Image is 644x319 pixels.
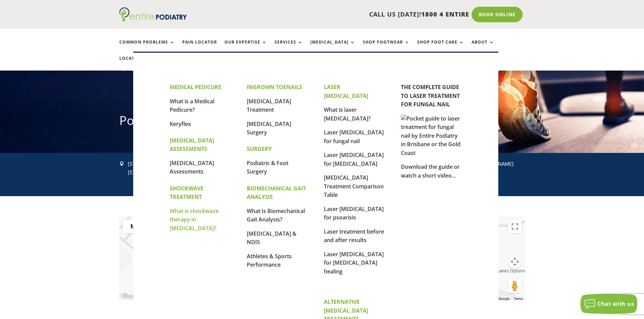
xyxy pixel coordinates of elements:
a: [MEDICAL_DATA] Treatment [247,98,291,114]
strong: BIOMECHANICAL GAIT ANALYSIS [247,185,306,201]
a: Laser [MEDICAL_DATA] for [MEDICAL_DATA] [324,151,384,167]
a: Shop Footwear [363,40,410,54]
a: Our Expertise [224,40,267,54]
a: Open this area in Google Maps (opens a new window) [121,292,143,301]
strong: LASER [MEDICAL_DATA] [324,83,368,100]
a: Laser [MEDICAL_DATA] for psoarisis [324,205,384,221]
button: Show street map [123,220,150,233]
nav: breadcrumb [119,64,525,78]
a: Terms [514,297,523,300]
a: Laser [MEDICAL_DATA] for [MEDICAL_DATA] healing [324,250,384,275]
a: Athletes & Sports Performance [247,252,292,269]
a: Locations [119,56,153,71]
a: Podiatric & Foot Surgery [247,159,288,176]
a: Pain Locator [182,40,217,54]
button: Map camera controls [508,255,522,268]
img: Pocket guide to laser treatment for fungal nail by Entire Podiatry in Brisbane or the Gold Coast [401,114,462,158]
a: [MEDICAL_DATA] [310,40,355,54]
a: Book Online [472,7,523,22]
a: Services [275,40,303,54]
strong: SHOCKWAVE TREATMENT [170,185,204,201]
img: Google [121,292,143,301]
h1: Podiatrist [GEOGRAPHIC_DATA] [119,112,525,132]
span: Chat with us [597,300,634,308]
a: Laser treatment before and after results [324,228,384,244]
strong: [MEDICAL_DATA] ASSESSMENTS [170,137,214,153]
strong: SURGERY [247,145,272,153]
a: What is laser [MEDICAL_DATA]? [324,106,371,122]
button: Chat with us [580,294,637,314]
p: CALL US [DATE]! [213,10,469,19]
button: Toggle fullscreen view [508,220,522,233]
a: Shop Foot Care [417,40,464,54]
a: [MEDICAL_DATA] Treatment Comparison Table [324,174,384,198]
a: Common Problems [119,40,175,54]
img: logo (1) [119,7,187,22]
strong: MEDICAL PEDICURE [170,83,221,91]
a: [MEDICAL_DATA] & NDIS [247,230,296,246]
span: 1800 4 ENTIRE [421,10,469,18]
p: [STREET_ADDRESS], [STREET_ADDRESS] [128,160,215,177]
a: THE COMPLETE GUIDE TO LASER TREATMENT FOR FUNGAL NAIL [401,83,460,108]
a: About [472,40,494,54]
a: What is a Medical Pedicure? [170,98,214,114]
strong: INGROWN TOENAILS [247,83,302,91]
a: Laser [MEDICAL_DATA] for fungal nail [324,129,384,145]
a: What is shockwave therapy in [MEDICAL_DATA]? [170,207,219,232]
button: Drag Pegman onto the map to open Street View [508,279,522,293]
a: Keryflex [170,120,191,128]
a: What Is Biomechanical Gait Analysis? [247,207,305,223]
a: [MEDICAL_DATA] Assessments [170,159,214,176]
span:  [119,161,124,166]
a: [MEDICAL_DATA] Surgery [247,120,291,136]
a: Entire Podiatry [119,16,187,23]
a: Download the guide or watch a short video... [401,163,460,179]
